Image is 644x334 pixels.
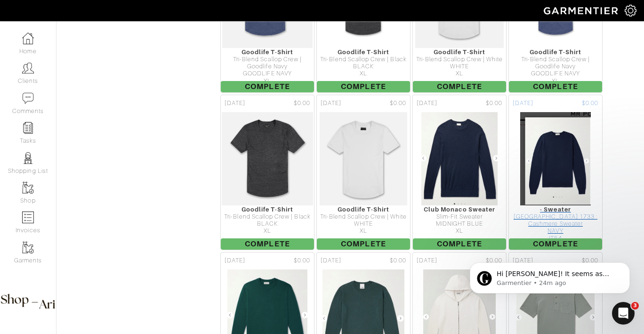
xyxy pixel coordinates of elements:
a: [DATE] $0.00 - Sweater [GEOGRAPHIC_DATA] 1733 : Cashmere Sweater NAVY IT54 Complete [507,94,604,251]
span: [DATE] [321,99,341,108]
span: Complete [317,238,410,250]
div: Goodlife T-Shirt [509,49,602,56]
a: [DATE] $0.00 Goodlife T-Shirt Tri-Blend Scallop Crew | White WHITE XL Complete [315,94,411,251]
div: Club Monaco Sweater [413,206,506,213]
span: Complete [221,81,314,92]
img: a1bcQY7GeyaBsCBwE8Y8J4rf [520,112,592,206]
span: Complete [413,81,506,92]
div: XL [317,228,410,235]
div: Tri-Blend Scallop Crew | White [317,213,410,220]
div: BLACK [221,220,314,228]
div: BLACK [317,63,410,70]
div: Tri-Blend Scallop Crew | Black [317,56,410,63]
span: $0.00 [390,256,406,265]
span: $0.00 [486,99,502,108]
img: orders-icon-0abe47150d42831381b5fb84f609e132dff9fe21cb692f30cb5eec754e2cba89.png [22,212,34,223]
img: garments-icon-b7da505a4dc4fd61783c78ac3ca0ef83fa9d6f193b1c9dc38574b1d14d53ca28.png [22,182,34,194]
div: GOODLIFE NAVY [509,70,602,77]
div: GOODLIFE NAVY [221,70,314,77]
div: Slim-Fit Sweater [413,213,506,220]
iframe: Intercom live chat [612,302,635,325]
span: Complete [509,81,602,92]
a: [DATE] $0.00 Goodlife T-Shirt Tri-Blend Scallop Crew | Black BLACK XL Complete [219,94,315,251]
img: sCHoDvUGweb7Aj1KsDAHJA66 [421,112,499,206]
span: [DATE] [417,256,437,265]
span: Complete [221,238,314,250]
div: IT54 [509,235,602,242]
div: [GEOGRAPHIC_DATA] 1733 : Cashmere Sweater [509,213,602,228]
span: 3 [631,302,639,310]
img: gear-icon-white-bd11855cb880d31180b6d7d6211b90ccbf57a29d726f0c71d8c61bd08dd39cc2.png [625,5,636,16]
img: tVwWjwe9Q3kALCzcJkb4bgxf [319,112,408,206]
div: XL [413,228,506,235]
div: Tri-Blend Scallop Crew | Black [221,213,314,220]
span: [DATE] [225,99,245,108]
img: comment-icon-a0a6a9ef722e966f86d9cbdc48e553b5cf19dbc54f86b18d962a5391bc8f6eb6.png [22,92,34,104]
div: NAVY [509,228,602,235]
div: Goodlife T-Shirt [317,206,410,213]
span: $0.00 [294,99,310,108]
img: garmentier-logo-header-white-b43fb05a5012e4ada735d5af1a66efaba907eab6374d6393d1fbf88cb4ef424d.png [539,2,625,19]
span: Complete [509,238,602,250]
div: XL [221,228,314,235]
span: $0.00 [582,99,598,108]
div: Goodlife T-Shirt [221,49,314,56]
span: [DATE] [225,256,245,265]
img: dashboard-icon-dbcd8f5a0b271acd01030246c82b418ddd0df26cd7fceb0bd07c9910d44c42f6.png [22,33,34,44]
div: - Sweater [509,206,602,213]
span: [DATE] [513,99,533,108]
div: Goodlife T-Shirt [413,49,506,56]
img: reminder-icon-8004d30b9f0a5d33ae49ab947aed9ed385cf756f9e5892f1edd6e32f2345188e.png [22,122,34,134]
div: Tri-Blend Scallop Crew | Goodlife Navy [509,56,602,71]
div: Tri-Blend Scallop Crew | Goodlife Navy [221,56,314,71]
span: $0.00 [294,256,310,265]
span: Complete [413,238,506,250]
span: Complete [317,81,410,92]
div: XL [413,70,506,77]
div: XL [221,78,314,85]
div: XL [509,78,602,85]
img: stylists-icon-eb353228a002819b7ec25b43dbf5f0378dd9e0616d9560372ff212230b889e62.png [22,152,34,164]
img: TLJYnC8B3dWtwSpxAA7HiLMs [221,112,314,206]
span: [DATE] [417,99,437,108]
div: WHITE [317,220,410,228]
div: MIDNIGHT BLUE [413,220,506,228]
div: Tri-Blend Scallop Crew | White [413,56,506,63]
iframe: Intercom notifications message [456,243,644,309]
img: garments-icon-b7da505a4dc4fd61783c78ac3ca0ef83fa9d6f193b1c9dc38574b1d14d53ca28.png [22,242,34,253]
span: [DATE] [321,256,341,265]
p: Message from Garmentier, sent 24m ago [41,36,162,45]
div: XL [317,70,410,77]
a: [DATE] $0.00 Club Monaco Sweater Slim-Fit Sweater MIDNIGHT BLUE XL Complete [411,94,507,251]
div: Goodlife T-Shirt [317,49,410,56]
div: Goodlife T-Shirt [221,206,314,213]
span: $0.00 [390,99,406,108]
div: WHITE [413,63,506,70]
span: Hi [PERSON_NAME]! It seems as though this is a bug happening across the platform, so we're workin... [41,27,161,175]
img: clients-icon-6bae9207a08558b7cb47a8932f037763ab4055f8c8b6bfacd5dc20c3e0201464.png [22,62,34,74]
